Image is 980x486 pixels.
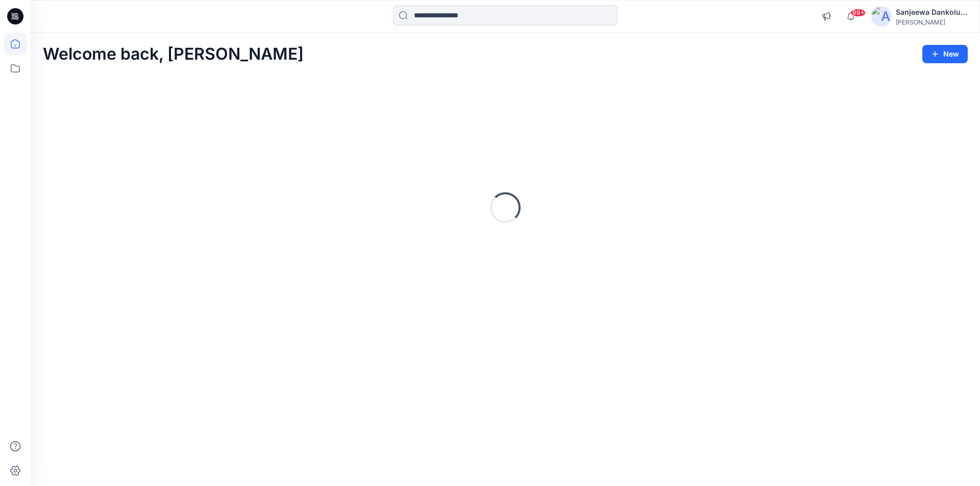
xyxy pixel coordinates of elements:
[896,18,967,26] div: [PERSON_NAME]
[43,45,304,64] h2: Welcome back, [PERSON_NAME]
[896,6,967,18] div: Sanjeewa Dankoluwage
[871,6,892,27] img: avatar
[922,45,968,63] button: New
[850,9,866,17] span: 99+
